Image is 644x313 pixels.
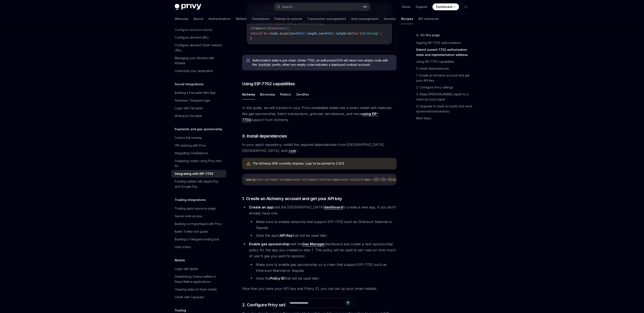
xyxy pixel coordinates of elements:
[171,134,226,142] a: Custom fiat onramp
[171,286,226,293] a: Clearing state on fresh installs
[384,14,396,24] a: Security
[269,31,271,35] span: +
[252,161,392,166] div: The Alchemy SDK currently requires to be pinned to 2.22.6
[242,105,397,123] span: In this guide, we will transform your Privy embedded wallet into a smart wallet with features lik...
[261,26,266,30] span: ===
[305,31,307,35] span: .
[418,14,439,24] a: API reference
[171,41,226,54] a: Configure allowed OAuth redirect URLs
[351,14,379,24] a: User management
[380,31,382,35] span: ;
[260,89,275,99] button: Biconomy
[273,21,274,25] span: .
[402,5,410,9] a: Demo
[171,142,226,149] a: Off-ramping with Privy
[175,295,204,300] div: OAuth with Capacitor
[264,21,266,25] span: =
[252,58,392,67] span: Authorization state is per-chain. Under 7702, an authorized EOA will return non-empty code with t...
[326,31,334,35] span: MAGIC
[324,205,343,210] a: dashboard
[175,68,213,73] div: Customize your application
[274,14,302,24] a: Policies & controls
[416,5,427,9] a: Support
[175,179,224,189] div: Funding wallets with Apple Pay and Google Pay
[175,214,202,219] div: Server-side access
[304,162,313,166] code: viem
[175,274,224,284] div: Deeplinking Solana wallets in React Native applications
[242,89,255,99] button: Alchemy
[249,275,397,281] li: Save the that will be used later.
[363,31,367,35] span: ${
[171,89,226,97] a: Building a Farcaster Mini App
[266,21,273,25] span: code
[351,31,355,35] span: ))
[171,34,226,41] a: Configure allowed URLs
[171,67,226,75] a: Customize your application
[416,103,473,115] a: 4. Upgrade to smart accounts and send sponsored transactions
[175,237,219,242] div: Building a Telegram trading bot
[288,31,290,35] span: (
[175,82,204,87] h5: Social integrations
[366,178,386,181] span: @aa-sdk/core
[379,31,380,35] span: `
[270,276,285,280] strong: Policy ID
[267,26,269,30] span: 1
[171,157,226,170] a: Swapping crypto using Privy and 0x
[287,148,297,153] code: viem
[246,178,251,181] span: npm
[175,244,191,250] div: Limit orders
[175,90,216,95] div: Building a Farcaster Mini App
[269,26,271,30] span: )
[295,31,297,35] span: +
[246,162,251,166] svg: Warning
[250,26,254,30] span: if
[249,262,397,274] li: Make sure to enable gas sponsorship on a chain that support EIP-7702 such as Ethereum Mainnet or ...
[171,112,226,120] a: Writing to Farcaster
[266,26,267,30] span: -
[171,265,226,273] a: Login with Apple
[175,197,206,202] h5: Trading integrations
[374,177,379,182] button: Report incorrect code
[336,31,346,35] span: length
[363,5,367,9] span: ⌘ K
[261,31,262,35] span: (
[249,232,397,238] li: Save the app’s that will be used later.
[416,115,473,122] a: Next steps
[290,298,345,308] input: Ask a question...
[242,196,342,202] span: 1. Create an Alchemy account and get your API key
[209,14,231,24] a: Authentication
[416,46,473,58] a: Detect current 7702 authorization state and implementation address
[271,31,278,35] span: code
[317,31,319,35] span: ,
[175,135,202,140] div: Custom fiat onramp
[254,26,255,30] span: (
[282,4,294,9] div: Search...
[252,14,269,24] a: Connectors
[255,26,261,30] span: idx
[251,178,253,181] span: i
[280,89,291,99] button: Pimlico
[249,242,396,258] span: visit the dashboard and create a new sponsorship policy for the app you created in step 1. This p...
[302,242,325,246] a: Gas Manager
[271,26,281,30] span: return
[175,35,209,40] div: Configure allowed URLs
[175,206,216,211] div: Trading apps resource page
[348,31,351,35] span: 40
[175,4,201,10] img: dark logo
[175,151,208,156] div: Integrating OneBalance
[171,212,226,220] a: Server-side access
[171,104,226,112] a: Login with Farcaster
[171,228,226,235] a: Bankr Twitter bot guide
[335,178,366,181] span: @account-kit/infra
[249,205,274,209] strong: Create an app:
[420,33,440,38] span: On this page
[346,31,348,35] span: +
[175,106,203,111] div: Login with Farcaster
[175,113,202,118] div: Writing to Farcaster
[345,300,351,306] button: Send message
[387,177,393,182] button: Ask AI
[358,31,363,35] span: `0x
[380,177,386,182] button: Copy the contents from the code block
[194,14,203,24] a: Basics
[242,81,295,87] span: Using EIP-7702 capabilities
